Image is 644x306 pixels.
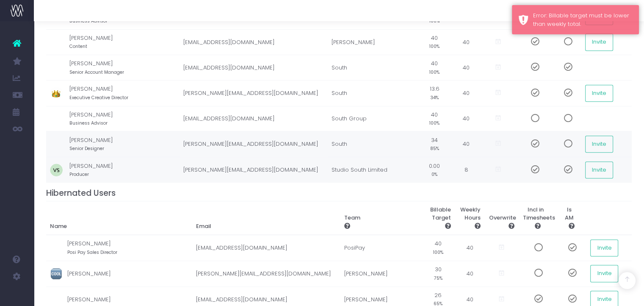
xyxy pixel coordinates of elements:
[50,113,63,125] img: profile_images
[585,161,613,178] button: Invite
[69,106,179,131] td: [PERSON_NAME]
[328,131,418,157] td: South
[69,157,179,183] td: [PERSON_NAME]
[67,248,117,256] small: Posi Pay Sales Director
[328,55,418,81] td: South
[485,201,519,235] th: Overwrite
[50,267,63,280] img: profile_images
[590,239,618,256] button: Invite
[429,17,439,24] small: 100%
[180,55,328,81] td: [EMAIL_ADDRESS][DOMAIN_NAME]
[431,170,437,178] small: 0%
[430,144,439,152] small: 85%
[417,131,451,157] td: 34
[50,36,63,49] img: profile_images
[451,106,481,131] td: 40
[455,201,485,235] th: Weekly Hours
[328,106,418,131] td: South Group
[340,235,421,261] td: PosiPay
[180,131,328,157] td: [PERSON_NAME][EMAIL_ADDRESS][DOMAIN_NAME]
[519,201,553,235] th: Incl in Timesheets
[328,80,418,106] td: South
[192,261,340,287] td: [PERSON_NAME][EMAIL_ADDRESS][DOMAIN_NAME]
[180,29,328,55] td: [EMAIL_ADDRESS][DOMAIN_NAME]
[455,261,485,287] td: 40
[69,42,87,50] small: Content
[328,29,418,55] td: [PERSON_NAME]
[340,261,421,287] td: [PERSON_NAME]
[430,93,439,101] small: 34%
[46,201,192,235] th: Name
[455,235,485,261] td: 40
[11,289,23,302] img: images/default_profile_image.png
[585,33,613,50] button: Invite
[553,201,586,235] th: Is AM
[421,235,455,261] td: 40
[433,248,443,256] small: 100%
[69,144,104,152] small: Senior Designer
[585,85,613,102] button: Invite
[429,68,439,75] small: 100%
[69,29,179,55] td: [PERSON_NAME]
[429,42,439,50] small: 100%
[429,119,439,126] small: 100%
[451,55,481,81] td: 40
[50,293,63,306] img: profile_images
[590,265,618,282] button: Invite
[451,131,481,157] td: 40
[328,157,418,183] td: Studio South Limited
[50,242,63,254] img: profile_images
[69,131,179,157] td: [PERSON_NAME]
[69,68,124,75] small: Senior Account Manager
[421,201,455,235] th: Billable Target
[69,119,108,126] small: Business Advisor
[67,235,192,261] td: [PERSON_NAME]
[417,29,451,55] td: 40
[533,11,633,28] div: Error: Billable target must be lower than weekly total.
[417,106,451,131] td: 40
[180,80,328,106] td: [PERSON_NAME][EMAIL_ADDRESS][DOMAIN_NAME]
[69,93,128,101] small: Executive Creative Director
[192,235,340,261] td: [EMAIL_ADDRESS][DOMAIN_NAME]
[69,170,89,178] small: Producer
[50,87,63,100] img: profile_images
[50,61,63,74] img: profile_images
[417,55,451,81] td: 40
[451,80,481,106] td: 40
[434,274,442,281] small: 75%
[67,261,192,287] td: [PERSON_NAME]
[50,164,63,176] img: profile_images
[421,261,455,287] td: 30
[180,157,328,183] td: [PERSON_NAME][EMAIL_ADDRESS][DOMAIN_NAME]
[340,201,421,235] th: Team
[417,157,451,183] td: 0.00
[69,55,179,81] td: [PERSON_NAME]
[451,29,481,55] td: 40
[46,188,632,198] h4: Hibernated Users
[69,17,108,24] small: Business Advisor
[69,80,179,106] td: [PERSON_NAME]
[451,157,481,183] td: 8
[180,106,328,131] td: [EMAIL_ADDRESS][DOMAIN_NAME]
[585,136,613,153] button: Invite
[417,80,451,106] td: 13.6
[192,201,340,235] th: Email
[50,138,63,150] img: profile_images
